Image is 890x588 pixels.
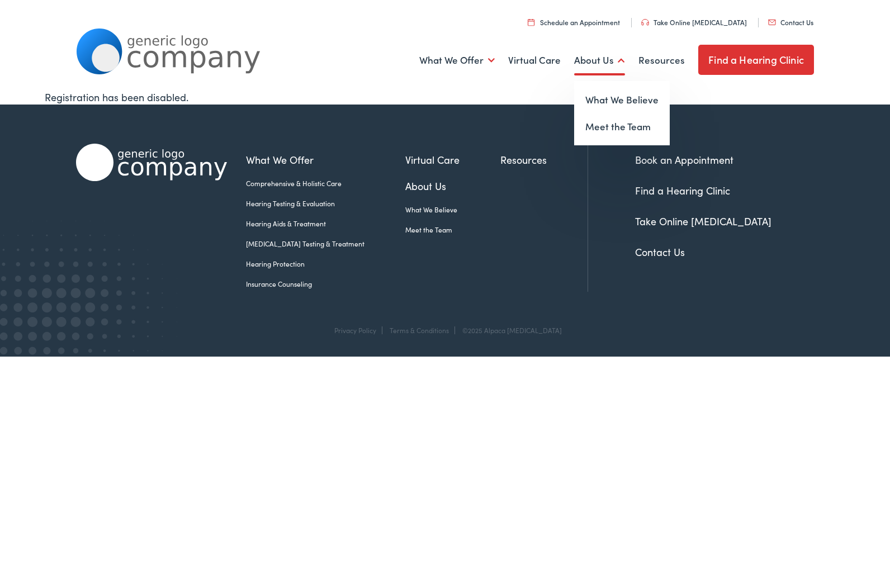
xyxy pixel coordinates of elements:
[768,17,813,27] a: Contact Us
[246,178,405,188] a: Comprehensive & Holistic Care
[419,40,495,81] a: What We Offer
[457,326,562,334] div: ©2025 Alpaca [MEDICAL_DATA]
[246,198,405,208] a: Hearing Testing & Evaluation
[76,144,227,181] img: Alpaca Audiology
[635,153,733,167] a: Book an Appointment
[390,325,449,335] a: Terms & Conditions
[500,152,588,167] a: Resources
[246,239,405,249] a: [MEDICAL_DATA] Testing & Treatment
[574,87,670,113] a: What We Believe
[405,225,500,235] a: Meet the Team
[768,20,776,25] img: utility icon
[641,19,649,26] img: utility icon
[638,40,685,81] a: Resources
[698,45,814,75] a: Find a Hearing Clinic
[405,178,500,193] a: About Us
[635,214,771,228] a: Take Online [MEDICAL_DATA]
[635,245,685,259] a: Contact Us
[641,17,747,27] a: Take Online [MEDICAL_DATA]
[405,152,500,167] a: Virtual Care
[508,40,561,81] a: Virtual Care
[246,152,405,167] a: What We Offer
[45,89,846,105] div: Registration has been disabled.
[574,113,670,140] a: Meet the Team
[574,40,625,81] a: About Us
[246,259,405,269] a: Hearing Protection
[246,219,405,229] a: Hearing Aids & Treatment
[405,205,500,215] a: What We Believe
[635,183,730,197] a: Find a Hearing Clinic
[528,18,534,26] img: utility icon
[246,279,405,289] a: Insurance Counseling
[528,17,620,27] a: Schedule an Appointment
[334,325,376,335] a: Privacy Policy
